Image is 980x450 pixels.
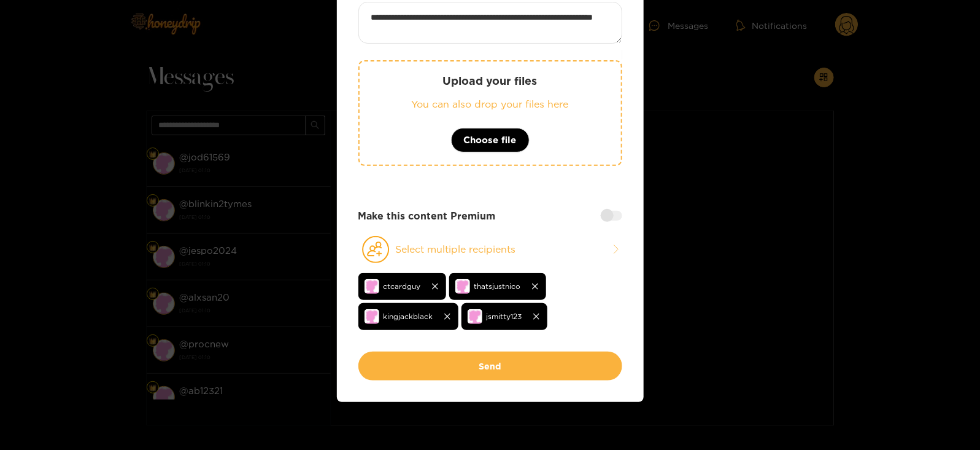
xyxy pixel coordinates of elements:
[464,133,517,148] span: Choose file
[455,279,470,294] img: no-avatar.png
[358,235,622,264] button: Select multiple recipients
[365,309,379,324] img: no-avatar.png
[365,279,379,294] img: no-avatar.png
[384,309,433,323] span: kingjackblack
[384,74,596,88] p: Upload your files
[384,97,596,111] p: You can also drop your files here
[358,209,496,223] strong: Make this content Premium
[487,309,522,323] span: jsmitty123
[451,128,530,152] button: Choose file
[468,309,482,324] img: no-avatar.png
[384,279,421,293] span: ctcardguy
[474,279,521,293] span: thatsjustnico
[358,352,622,381] button: Send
